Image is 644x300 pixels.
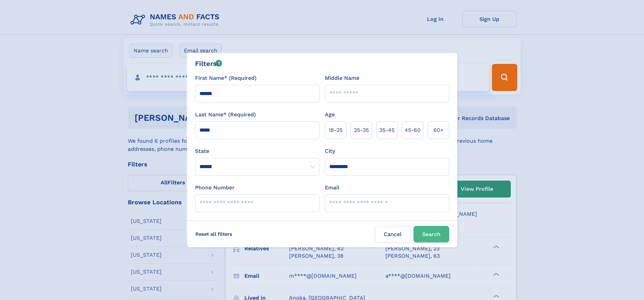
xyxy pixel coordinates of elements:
[195,59,222,69] div: Filters
[413,226,449,243] button: Search
[195,111,256,119] label: Last Name* (Required)
[325,74,359,82] label: Middle Name
[325,184,339,192] label: Email
[195,184,235,192] label: Phone Number
[325,147,335,155] label: City
[195,74,257,82] label: First Name* (Required)
[375,226,411,243] label: Cancel
[433,126,444,134] span: 60+
[191,226,237,242] label: Reset all filters
[195,147,319,155] label: State
[354,126,369,134] span: 25‑35
[379,126,395,134] span: 35‑45
[325,111,335,119] label: Age
[329,126,342,134] span: 18‑25
[405,126,421,134] span: 45‑60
